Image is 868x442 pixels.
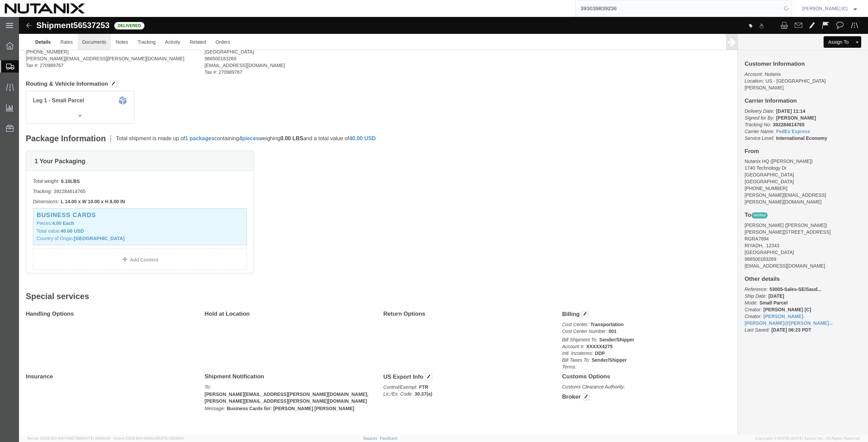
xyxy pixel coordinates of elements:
iframe: FS Legacy Container [19,17,868,435]
input: Search for shipment number, reference number [575,0,782,17]
span: Client: 2025.19.0-129fbcf [114,436,184,440]
a: Feedback [380,436,397,440]
span: [DATE] 09:50:40 [82,436,111,440]
img: logo [5,3,85,14]
span: Arthur Campos [C] [802,5,848,12]
a: Support [363,436,380,440]
span: Copyright © [DATE]-[DATE] Agistix Inc., All Rights Reserved [755,436,860,441]
span: Server: 2025.19.0-91c74307f99 [27,436,111,440]
span: [DATE] 09:39:01 [157,436,184,440]
button: [PERSON_NAME] [C] [802,4,859,13]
